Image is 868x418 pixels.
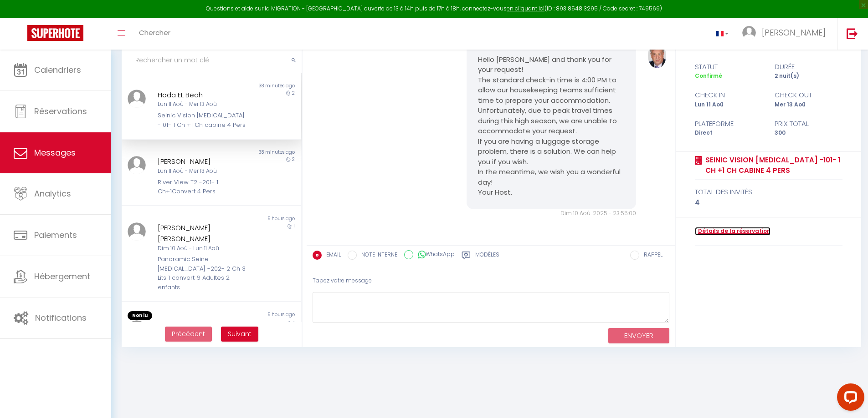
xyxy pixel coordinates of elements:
div: Hoda EL Beah [158,90,250,101]
iframe: LiveChat chat widget [830,380,868,418]
img: ... [128,222,146,241]
div: Mer 13 Aoû [769,101,848,109]
label: WhatsApp [413,250,455,260]
span: 2 [292,90,295,96]
a: ... [PERSON_NAME] [735,18,837,50]
div: Prix total [769,118,848,129]
img: ... [128,90,146,108]
div: statut [689,61,769,72]
div: Dim 10 Aoû. 2025 - 23:55:00 [467,209,636,218]
span: Notifications [35,312,87,323]
img: logout [847,28,858,39]
a: Chercher [132,18,177,50]
div: Lun 11 Aoû - Mer 13 Aoû [158,100,250,109]
div: Lun 11 Aoû - Mer 13 Aoû [158,167,250,176]
span: Suivant [228,329,252,338]
div: check out [769,90,848,101]
span: 1 [293,320,295,327]
div: 4 [695,197,843,208]
div: total des invités [695,186,843,197]
a: en cliquant ici [507,5,544,12]
img: ... [128,320,146,338]
span: Chercher [139,28,170,37]
img: ... [648,43,666,68]
span: Non lu [128,311,152,320]
pre: Hello [PERSON_NAME] and thank you for your request! The standard check-in time is 4:00 PM to allo... [478,55,625,198]
div: 38 minutes ago [211,149,300,156]
span: Messages [34,147,76,158]
div: [PERSON_NAME] [158,320,250,331]
div: River View T2 -201- 1 Ch+1Convert 4 Pers [158,178,250,196]
div: Seinic Vision [MEDICAL_DATA] -101- 1 Ch +1 Ch cabine 4 Pers [158,111,250,130]
div: check in [689,90,769,101]
div: [PERSON_NAME] [158,156,250,167]
div: 2 nuit(s) [769,72,848,81]
span: 1 [293,222,295,229]
a: Seinic Vision [MEDICAL_DATA] -101- 1 Ch +1 Ch cabine 4 Pers [702,155,843,176]
label: NOTE INTERNE [357,251,397,261]
div: Tapez votre message [313,270,669,292]
div: Lun 11 Aoû [689,101,769,109]
img: Super Booking [27,25,83,41]
div: 300 [769,129,848,137]
div: Panoramic Seine [MEDICAL_DATA] -202- 2 Ch 3 Lits 1 convert 6 Adultes 2 enfants [158,255,250,292]
div: 5 hours ago [211,215,300,222]
label: EMAIL [322,251,341,261]
div: 38 minutes ago [211,82,300,90]
span: Confirmé [695,72,722,80]
input: Rechercher un mot clé [122,48,302,73]
span: Analytics [34,188,71,199]
span: Hébergement [34,271,90,282]
div: Dim 10 Aoû - Lun 11 Aoû [158,244,250,253]
div: durée [769,61,848,72]
img: ... [128,156,146,174]
span: Réservations [34,106,87,117]
label: Modèles [475,251,499,262]
button: Previous [165,327,212,342]
span: Paiements [34,229,77,241]
button: ENVOYER [608,328,669,344]
span: 2 [292,156,295,163]
div: 5 hours ago [211,311,300,320]
a: Détails de la réservation [695,227,770,236]
div: Direct [689,129,769,137]
span: Calendriers [34,64,81,76]
img: ... [742,26,756,40]
label: RAPPEL [639,251,663,261]
span: [PERSON_NAME] [762,27,826,38]
div: [PERSON_NAME] [PERSON_NAME] [158,222,250,244]
span: Précédent [172,329,205,338]
div: Plateforme [689,118,769,129]
button: Next [221,327,258,342]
